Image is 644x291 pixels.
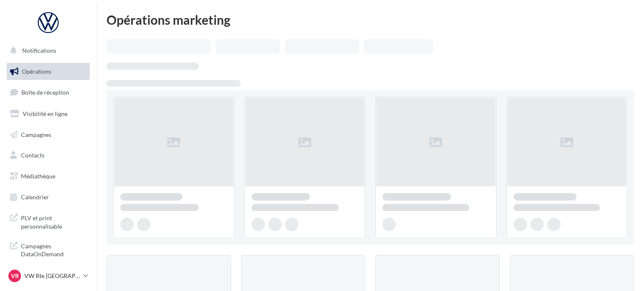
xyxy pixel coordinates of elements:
[5,167,91,185] a: Médiathèque
[5,63,91,80] a: Opérations
[7,268,90,284] a: VR VW Rte [GEOGRAPHIC_DATA]
[22,68,51,75] span: Opérations
[21,193,49,201] span: Calendrier
[22,47,56,54] span: Notifications
[5,105,91,123] a: Visibilité en ligne
[21,152,44,159] span: Contacts
[24,272,80,280] p: VW Rte [GEOGRAPHIC_DATA]
[5,237,91,262] a: Campagnes DataOnDemand
[11,272,19,280] span: VR
[23,110,68,117] span: Visibilité en ligne
[21,212,86,230] span: PLV et print personnalisable
[21,173,55,180] span: Médiathèque
[5,188,91,206] a: Calendrier
[21,131,51,138] span: Campagnes
[5,147,91,164] a: Contacts
[106,13,634,26] div: Opérations marketing
[21,240,86,258] span: Campagnes DataOnDemand
[5,42,88,59] button: Notifications
[5,126,91,144] a: Campagnes
[5,209,91,234] a: PLV et print personnalisable
[5,83,91,101] a: Boîte de réception
[21,89,69,96] span: Boîte de réception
